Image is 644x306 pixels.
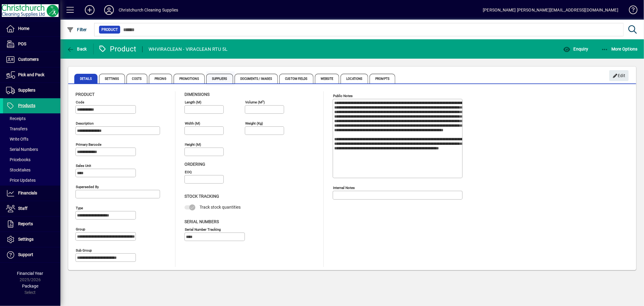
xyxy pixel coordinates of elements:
[99,5,119,15] button: Profile
[600,44,639,54] button: More Options
[101,27,118,33] span: Product
[174,74,205,83] span: Promotions
[3,67,60,83] a: Pick and Pack
[262,99,264,103] sup: 3
[483,5,618,15] div: [PERSON_NAME] [PERSON_NAME][EMAIL_ADDRESS][DOMAIN_NAME]
[76,121,94,125] mat-label: Description
[235,74,278,83] span: Documents / Images
[3,216,60,232] a: Reports
[185,227,221,231] mat-label: Serial Number tracking
[60,44,94,54] app-page-header-button: Back
[76,100,84,104] mat-label: Code
[6,168,30,172] span: Stocktakes
[185,100,201,104] mat-label: Length (m)
[18,41,26,46] span: POS
[562,44,590,54] button: Enquiry
[601,47,638,51] span: More Options
[6,147,38,152] span: Serial Numbers
[184,194,219,199] span: Stock Tracking
[76,248,92,252] mat-label: Sub group
[6,137,28,142] span: Write Offs
[3,144,60,155] a: Serial Numbers
[3,124,60,134] a: Transfers
[119,5,178,15] div: Christchurch Cleaning Supplies
[17,271,43,276] span: Financial Year
[76,227,85,231] mat-label: Group
[18,237,34,242] span: Settings
[184,162,205,167] span: Ordering
[149,74,172,83] span: Pricing
[370,74,395,83] span: Prompts
[18,221,33,226] span: Reports
[333,94,353,98] mat-label: Public Notes
[75,92,95,97] span: Product
[6,126,27,131] span: Transfers
[563,47,588,51] span: Enquiry
[185,121,200,125] mat-label: Width (m)
[6,116,26,121] span: Receipts
[609,70,629,81] button: Edit
[3,21,60,36] a: Home
[184,219,219,224] span: Serial Numbers
[206,74,233,83] span: Suppliers
[18,26,29,31] span: Home
[18,252,33,257] span: Support
[6,157,30,162] span: Pricebooks
[99,74,125,83] span: Settings
[3,247,60,262] a: Support
[6,178,36,183] span: Price Updates
[3,134,60,144] a: Write Offs
[613,71,626,81] span: Edit
[3,52,60,67] a: Customers
[18,88,35,93] span: Suppliers
[3,201,60,216] a: Staff
[624,1,636,21] a: Knowledge Base
[333,186,355,190] mat-label: Internal Notes
[18,72,44,77] span: Pick and Pack
[279,74,313,83] span: Custom Fields
[67,47,87,51] span: Back
[18,57,39,62] span: Customers
[184,92,210,97] span: Dimensions
[3,113,60,124] a: Receipts
[341,74,368,83] span: Locations
[3,175,60,185] a: Price Updates
[3,155,60,165] a: Pricebooks
[74,74,98,83] span: Details
[18,103,35,108] span: Products
[22,284,38,288] span: Package
[185,170,192,174] mat-label: EOQ
[76,206,83,210] mat-label: Type
[65,24,88,35] button: Filter
[18,206,27,211] span: Staff
[3,186,60,201] a: Financials
[76,185,99,189] mat-label: Superseded by
[80,5,99,15] button: Add
[127,74,148,83] span: Costs
[185,142,201,147] mat-label: Height (m)
[98,44,136,54] div: Product
[76,142,101,147] mat-label: Primary barcode
[76,164,91,168] mat-label: Sales unit
[3,37,60,52] a: POS
[67,27,87,32] span: Filter
[18,190,37,195] span: Financials
[3,165,60,175] a: Stocktakes
[149,44,228,54] div: WHVIRACLEAN - VIRACLEAN RTU 5L
[200,205,241,210] span: Track stock quantities
[3,83,60,98] a: Suppliers
[65,44,88,54] button: Back
[3,232,60,247] a: Settings
[245,100,265,104] mat-label: Volume (m )
[315,74,339,83] span: Website
[245,121,263,125] mat-label: Weight (Kg)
